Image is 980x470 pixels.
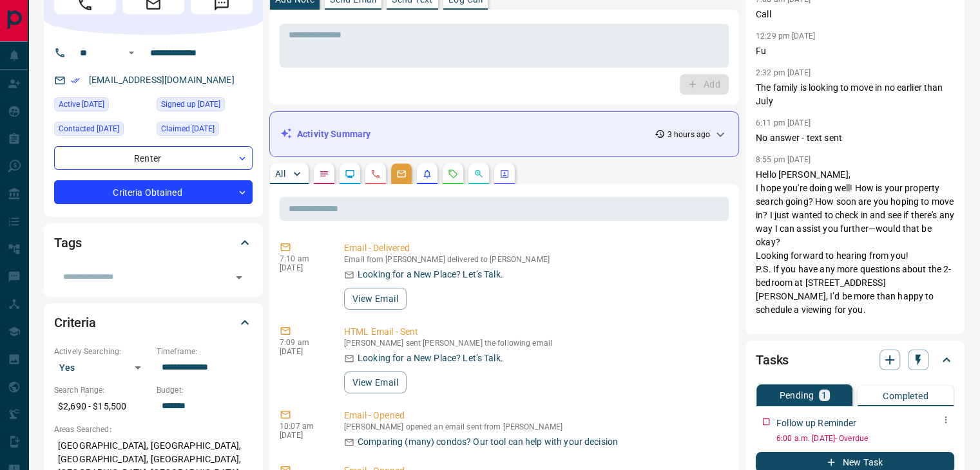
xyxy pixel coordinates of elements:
[344,339,724,348] p: [PERSON_NAME] sent [PERSON_NAME] the following email
[280,347,325,356] p: [DATE]
[54,396,150,417] p: $2,690 - $15,500
[344,409,724,422] p: Email - Opened
[756,68,811,77] p: 2:32 pm [DATE]
[344,288,407,310] button: View Email
[230,268,248,287] button: Open
[756,155,811,164] p: 8:55 pm [DATE]
[756,118,811,127] p: 6:11 pm [DATE]
[280,122,728,146] div: Activity Summary3 hours ago
[59,98,104,111] span: Active [DATE]
[370,169,381,179] svg: Calls
[396,169,407,179] svg: Emails
[161,122,215,135] span: Claimed [DATE]
[883,391,928,400] p: Completed
[756,32,815,41] p: 12:29 pm [DATE]
[54,146,253,170] div: Renter
[280,254,325,263] p: 7:10 am
[756,8,954,21] p: Call
[280,431,325,440] p: [DATE]
[157,122,253,140] div: Wed Oct 08 2025
[89,75,235,85] a: [EMAIL_ADDRESS][DOMAIN_NAME]
[161,98,220,111] span: Signed up [DATE]
[275,169,285,178] p: All
[344,371,407,393] button: View Email
[54,357,150,378] div: Yes
[54,97,150,115] div: Thu Oct 09 2025
[54,227,253,258] div: Tags
[54,180,253,204] div: Criteria Obtained
[358,352,503,365] p: Looking for a New Place? Let’s Talk.
[124,45,139,61] button: Open
[344,325,724,339] p: HTML Email - Sent
[54,424,253,435] p: Areas Searched:
[776,433,954,444] p: 6:00 a.m. [DATE] - Overdue
[54,346,150,357] p: Actively Searching:
[422,169,432,179] svg: Listing Alerts
[756,344,954,375] div: Tasks
[756,44,954,58] p: Fu
[358,435,618,449] p: Comparing (many) condos? Our tool can help with your decision
[344,255,724,264] p: Email from [PERSON_NAME] delivered to [PERSON_NAME]
[344,241,724,255] p: Email - Delivered
[280,338,325,347] p: 7:09 am
[59,122,119,135] span: Contacted [DATE]
[345,169,355,179] svg: Lead Browsing Activity
[776,417,856,430] p: Follow up Reminder
[157,97,253,115] div: Mon Mar 28 2016
[499,169,510,179] svg: Agent Actions
[358,268,503,281] p: Looking for a New Place? Let’s Talk.
[280,263,325,272] p: [DATE]
[54,312,96,333] h2: Criteria
[157,384,253,396] p: Budget:
[280,422,325,431] p: 10:07 am
[668,129,710,140] p: 3 hours ago
[157,346,253,357] p: Timeframe:
[54,307,253,338] div: Criteria
[54,232,81,253] h2: Tags
[474,169,484,179] svg: Opportunities
[297,127,370,141] p: Activity Summary
[756,168,954,317] p: Hello [PERSON_NAME], I hope you're doing well! How is your property search going? How soon are yo...
[756,81,954,108] p: The family is looking to move in no earlier than July
[344,422,724,431] p: [PERSON_NAME] opened an email sent from [PERSON_NAME]
[821,391,827,400] p: 1
[779,391,814,400] p: Pending
[54,384,150,396] p: Search Range:
[71,76,80,85] svg: Email Verified
[319,169,329,179] svg: Notes
[756,350,789,370] h2: Tasks
[756,131,954,145] p: No answer - text sent
[54,122,150,140] div: Wed Oct 08 2025
[448,169,458,179] svg: Requests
